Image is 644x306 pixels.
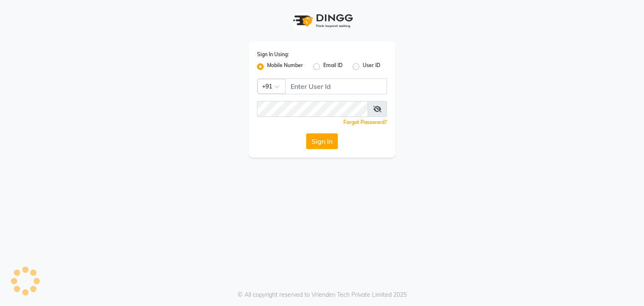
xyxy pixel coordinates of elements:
label: Sign In Using: [257,51,289,58]
label: User ID [363,62,380,72]
img: logo1.svg [288,8,356,33]
button: Sign In [306,133,338,149]
input: Username [285,78,387,94]
label: Mobile Number [267,62,303,72]
a: Forgot Password? [343,119,387,125]
input: Username [257,101,368,117]
label: Email ID [323,62,343,72]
